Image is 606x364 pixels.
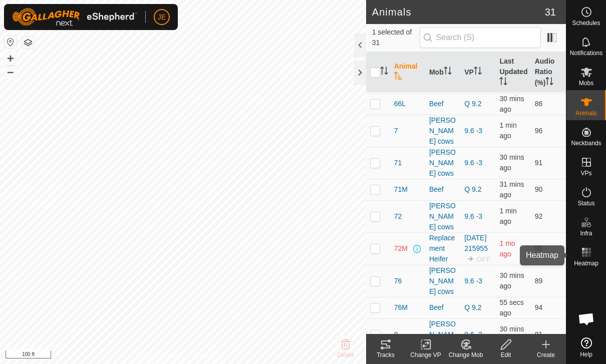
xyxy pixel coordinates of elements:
a: Contact Us [193,351,222,360]
span: 6 Sep 2025 at 11:33 am [499,180,524,199]
span: 76 [394,276,402,286]
div: Beef [429,184,456,195]
span: 1 selected of 31 [372,27,420,48]
div: Edit [486,350,526,359]
span: 96 [535,127,543,135]
a: [DATE] 215955 [464,234,488,252]
span: 90 [535,185,543,193]
span: 6 Sep 2025 at 12:03 pm [499,298,523,317]
span: Status [577,200,594,206]
div: Tracks [366,350,406,359]
span: 6 Sep 2025 at 11:33 am [499,271,524,290]
p-sorticon: Activate to sort [545,79,553,87]
span: 6 Sep 2025 at 11:33 am [499,153,524,172]
div: [PERSON_NAME] cows [429,115,456,147]
a: Q 9.2 [464,185,481,193]
span: 71M [394,184,408,195]
p-sorticon: Activate to sort [380,68,388,76]
span: 89 [535,277,543,285]
span: 92 [535,212,543,220]
button: Map Layers [22,37,34,49]
span: Infra [580,230,592,236]
a: 9.6 -3 [464,330,482,338]
div: Change Mob [446,350,486,359]
span: 91 [535,330,543,338]
a: Q 9.2 [464,303,481,311]
span: 6 Sep 2025 at 11:33 am [499,325,524,343]
span: Help [580,351,592,357]
span: 31 [545,5,556,20]
div: [PERSON_NAME] cows [429,201,456,232]
span: OFF [476,255,490,263]
span: 76M [394,302,408,313]
span: 71 [394,158,402,168]
span: 6 Sep 2025 at 12:03 pm [499,121,516,140]
span: 8 [394,329,398,340]
a: 9.6 -3 [464,159,482,167]
a: Privacy Policy [143,351,181,360]
span: 86 [535,100,543,108]
th: Audio Ratio (%) [531,52,566,93]
span: JE [158,12,166,23]
h2: Animals [372,6,545,18]
th: VP [460,52,495,93]
span: Heatmap [574,260,598,266]
a: 9.6 -3 [464,127,482,135]
span: 6 Sep 2025 at 12:03 pm [499,207,516,225]
span: Schedules [572,20,600,26]
div: [PERSON_NAME] cows [429,265,456,297]
span: 72M [394,243,408,254]
input: Search (S) [420,27,541,48]
button: + [5,53,17,65]
span: 7 [394,126,398,136]
div: Change VP [406,350,446,359]
p-sorticon: Activate to sort [474,68,482,76]
a: Open chat [571,304,601,334]
p-sorticon: Activate to sort [499,79,507,87]
span: 72 [394,211,402,222]
span: VPs [580,170,591,176]
button: – [5,66,17,78]
div: [PERSON_NAME] cows [429,319,456,350]
span: 94 [535,303,543,311]
th: Animal [390,52,425,93]
span: 66L [394,99,406,109]
a: 9.6 -3 [464,212,482,220]
p-sorticon: Activate to sort [444,68,452,76]
span: Mobs [579,80,593,86]
img: to [466,255,474,263]
img: Gallagher Logo [12,8,137,26]
div: Beef [429,99,456,109]
span: Neckbands [571,140,601,146]
span: Animals [575,110,597,116]
div: Create [526,350,566,359]
span: 30 Jul 2025 at 12:03 pm [499,239,515,258]
a: 9.6 -3 [464,277,482,285]
button: Reset Map [5,36,17,48]
span: 89 [535,244,543,252]
div: Replacement Heifer [429,233,456,264]
a: Help [566,333,606,361]
th: Last Updated [495,52,530,93]
span: 6 Sep 2025 at 11:33 am [499,95,524,113]
th: Mob [425,52,460,93]
span: Notifications [570,50,602,56]
div: Beef [429,302,456,313]
a: Q 9.2 [464,100,481,108]
span: 91 [535,159,543,167]
p-sorticon: Activate to sort [394,73,402,81]
div: [PERSON_NAME] cows [429,147,456,179]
